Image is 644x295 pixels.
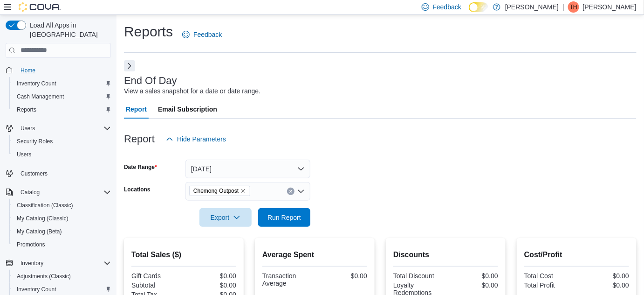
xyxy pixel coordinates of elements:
img: Cova [19,2,61,12]
button: Customers [2,167,115,180]
h3: End Of Day [124,75,177,86]
div: Gift Cards [131,272,182,280]
span: Catalog [21,189,40,196]
div: Total Cost [524,272,575,280]
a: My Catalog (Beta) [13,226,66,237]
span: My Catalog (Classic) [13,213,111,224]
a: Users [13,149,35,160]
h2: Average Spent [262,249,367,260]
span: Inventory [21,260,43,267]
span: Home [17,64,111,76]
span: Hide Parameters [177,134,226,144]
span: Users [21,125,35,132]
button: Classification (Classic) [9,199,115,212]
span: Export [205,208,246,227]
span: Inventory Count [13,284,111,295]
button: Next [124,60,135,71]
span: Security Roles [13,136,111,147]
button: Inventory [2,257,115,270]
span: Adjustments (Classic) [17,273,71,280]
div: $0.00 [579,272,630,280]
button: Security Roles [9,135,115,148]
label: Date Range [124,163,157,171]
button: Hide Parameters [162,130,230,148]
span: Security Roles [17,138,53,145]
button: Users [2,122,115,135]
span: Inventory Count [17,286,56,293]
div: Transaction Average [262,272,313,287]
a: Feedback [178,25,226,44]
div: $0.00 [579,281,630,289]
span: Reports [13,104,111,115]
span: Reports [17,106,36,113]
span: Feedback [433,2,461,12]
span: My Catalog (Classic) [17,215,69,222]
a: My Catalog (Classic) [13,213,72,224]
button: Catalog [17,187,43,198]
a: Classification (Classic) [13,200,77,211]
div: Total Profit [524,281,575,289]
span: Users [13,149,111,160]
span: Feedback [193,30,222,39]
button: [DATE] [185,160,310,178]
input: Dark Mode [469,2,488,12]
div: $0.00 [448,281,499,289]
a: Reports [13,104,40,115]
button: Home [2,63,115,77]
button: Catalog [2,186,115,199]
button: Inventory [17,258,47,269]
button: Cash Management [9,90,115,103]
span: Inventory Count [13,78,111,89]
a: Cash Management [13,91,68,102]
div: $0.00 [317,272,368,280]
span: Catalog [17,187,111,198]
a: Inventory Count [13,78,60,89]
button: My Catalog (Classic) [9,212,115,225]
p: [PERSON_NAME] [505,1,559,13]
h3: Report [124,133,155,145]
button: Remove Chemong Outpost from selection in this group [240,188,246,194]
div: Subtotal [131,281,182,289]
a: Security Roles [13,136,56,147]
a: Inventory Count [13,284,60,295]
span: Cash Management [17,93,64,100]
span: Classification (Classic) [17,202,73,209]
span: TH [570,1,577,13]
div: Total Discount [393,272,444,280]
span: Report [126,100,147,119]
h2: Total Sales ($) [131,249,236,260]
span: Adjustments (Classic) [13,271,111,282]
span: Chemong Outpost [189,186,250,196]
span: Classification (Classic) [13,200,111,211]
span: Run Report [267,213,301,222]
button: Open list of options [297,188,305,195]
span: My Catalog (Beta) [13,226,111,237]
span: Inventory [17,258,111,269]
button: Promotions [9,238,115,251]
div: $0.00 [448,272,499,280]
a: Adjustments (Classic) [13,271,75,282]
span: Users [17,123,111,134]
h1: Reports [124,22,173,41]
p: [PERSON_NAME] [583,1,637,13]
p: | [562,1,564,13]
button: Export [199,208,252,227]
button: Adjustments (Classic) [9,270,115,283]
a: Promotions [13,239,49,250]
span: My Catalog (Beta) [17,228,62,235]
a: Customers [17,168,51,179]
span: Email Subscription [158,100,217,119]
button: Users [9,148,115,161]
span: Cash Management [13,91,111,102]
span: Chemong Outpost [193,186,239,196]
h2: Cost/Profit [524,249,629,260]
button: Run Report [258,208,310,227]
span: Customers [17,168,111,179]
span: Load All Apps in [GEOGRAPHIC_DATA] [26,21,111,39]
button: Clear input [287,188,295,195]
span: Home [21,67,35,74]
span: Dark Mode [469,12,469,13]
h2: Discounts [393,249,498,260]
div: $0.00 [186,272,237,280]
span: Inventory Count [17,80,56,87]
